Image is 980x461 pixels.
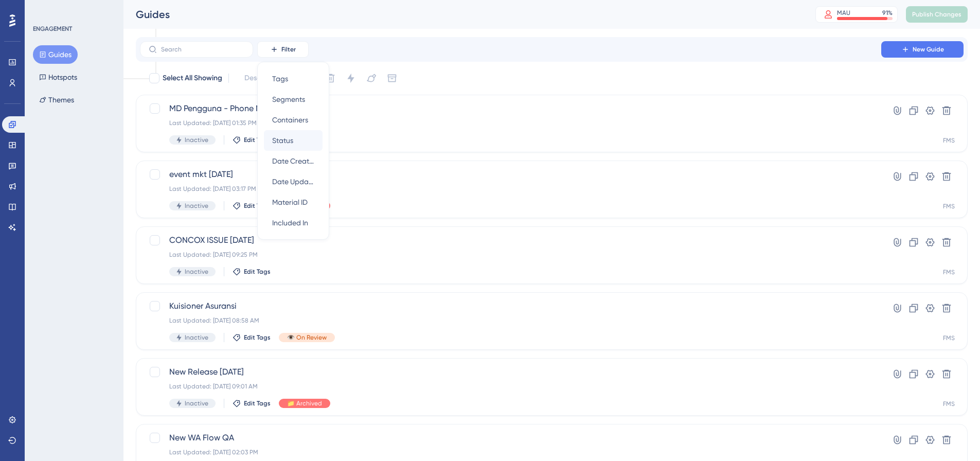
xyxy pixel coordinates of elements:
button: Edit Tags [233,399,271,407]
button: Edit Tags [233,136,271,144]
span: Edit Tags [244,136,271,144]
span: Edit Tags [244,333,271,342]
div: FMS [943,400,955,408]
button: Containers [264,110,323,130]
span: Inactive [185,136,208,144]
span: Deselect [244,72,273,84]
span: MD Pengguna - Phone Number [169,102,852,115]
div: Guides [136,7,790,22]
span: 👁️ On Review [287,333,327,342]
span: Filter [281,45,296,54]
button: Edit Tags [233,268,271,276]
span: Publish Changes [912,10,961,19]
button: Deselect [235,69,282,87]
span: Select All Showing [163,72,222,84]
span: Material ID [272,196,308,208]
div: Last Updated: [DATE] 08:58 AM [169,316,852,325]
span: Edit Tags [244,399,271,407]
div: FMS [943,334,955,342]
button: Guides [33,45,78,64]
span: Status [272,134,293,147]
span: Inactive [185,333,208,342]
div: MAU [837,9,850,17]
span: Containers [272,114,308,126]
span: Included In [272,217,308,229]
span: New WA Flow QA [169,432,852,444]
button: Included In [264,212,323,233]
span: Kuisioner Asuransi [169,300,852,312]
span: Date Updated [272,175,314,188]
button: Hotspots [33,68,83,86]
button: Material ID [264,192,323,212]
button: Date Updated [264,171,323,192]
button: Date Created [264,151,323,171]
span: New Guide [913,45,944,54]
span: Segments [272,93,305,105]
button: Edit Tags [233,202,271,210]
button: Segments [264,89,323,110]
span: 📁 Archived [287,399,322,407]
span: Inactive [185,202,208,210]
div: 91 % [882,9,893,17]
div: Last Updated: [DATE] 02:03 PM [169,448,852,456]
span: event mkt [DATE] [169,168,852,181]
span: Inactive [185,268,208,276]
span: Inactive [185,399,208,407]
div: FMS [943,202,955,210]
button: Edit Tags [233,333,271,342]
div: Last Updated: [DATE] 01:35 PM [169,119,852,127]
button: Filter [257,41,309,58]
div: FMS [943,136,955,145]
span: CONCOX ISSUE [DATE] [169,234,852,246]
span: Edit Tags [244,268,271,276]
span: Date Created [272,155,314,167]
span: Tags [272,73,288,85]
div: Last Updated: [DATE] 09:25 PM [169,251,852,259]
button: Status [264,130,323,151]
button: Themes [33,91,80,109]
div: FMS [943,268,955,276]
button: Publish Changes [906,6,968,23]
div: ENGAGEMENT [33,25,72,33]
button: New Guide [881,41,964,58]
span: Edit Tags [244,202,271,210]
input: Search [161,46,244,53]
div: Last Updated: [DATE] 09:01 AM [169,382,852,391]
span: New Release [DATE] [169,366,852,378]
div: Last Updated: [DATE] 03:17 PM [169,185,852,193]
button: Tags [264,68,323,89]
